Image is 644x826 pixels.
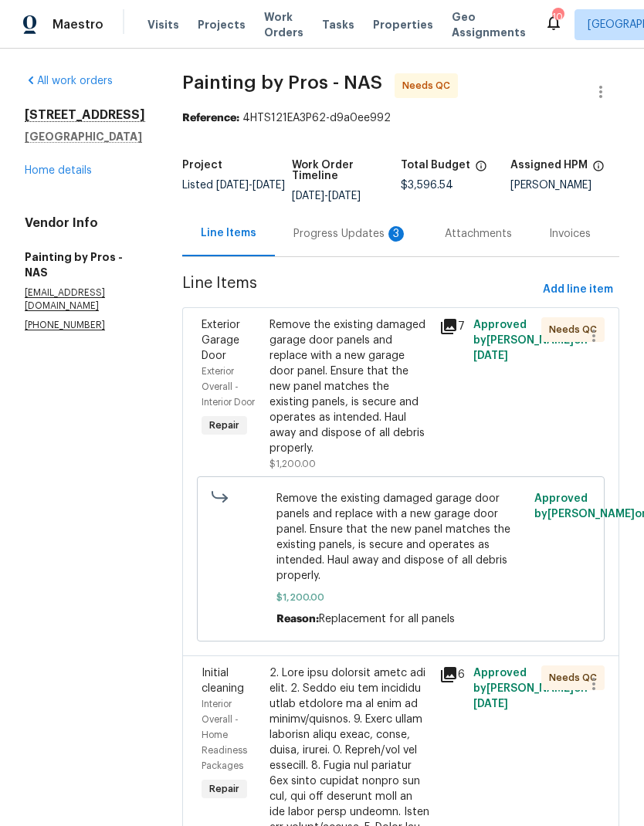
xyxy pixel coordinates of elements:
div: 4HTS121EA3P62-d9a0ee992 [182,110,619,126]
div: [PERSON_NAME] [510,180,620,191]
h5: Painting by Pros - NAS [25,249,145,280]
span: Tasks [322,19,354,30]
span: Visits [147,17,179,32]
span: $1,200.00 [276,590,526,605]
span: Geo Assignments [452,9,526,40]
div: 3 [388,226,404,242]
button: Add line item [537,276,619,304]
b: Reference: [182,113,239,124]
span: Work Orders [264,9,303,40]
span: Maestro [53,17,103,32]
span: Approved by [PERSON_NAME] on [473,320,588,361]
span: The hpm assigned to this work order. [592,160,605,180]
span: [DATE] [292,191,324,201]
h5: Work Order Timeline [292,160,402,181]
span: $1,200.00 [269,459,316,469]
span: Add line item [543,280,613,300]
span: [DATE] [216,180,249,191]
span: Painting by Pros - NAS [182,73,382,92]
span: Remove the existing damaged garage door panels and replace with a new garage door panel. Ensure t... [276,491,526,584]
span: [DATE] [473,699,508,709]
a: All work orders [25,76,113,86]
div: Progress Updates [293,226,408,242]
span: The total cost of line items that have been proposed by Opendoor. This sum includes line items th... [475,160,487,180]
span: Repair [203,418,246,433]
h4: Vendor Info [25,215,145,231]
div: Invoices [549,226,591,242]
div: 10 [552,9,563,25]
span: [DATE] [473,350,508,361]
span: [DATE] [328,191,361,201]
span: Properties [373,17,433,32]
span: Listed [182,180,285,191]
span: - [216,180,285,191]
span: Approved by [PERSON_NAME] on [473,668,588,709]
span: Replacement for all panels [319,614,455,625]
span: $3,596.54 [401,180,453,191]
span: Line Items [182,276,537,304]
span: Needs QC [402,78,456,93]
h5: Project [182,160,222,171]
span: Needs QC [549,670,603,686]
span: Initial cleaning [202,668,244,694]
span: - [292,191,361,201]
span: Exterior Garage Door [202,320,240,361]
span: Reason: [276,614,319,625]
div: 7 [439,317,464,336]
span: Interior Overall - Home Readiness Packages [202,699,247,770]
h5: Total Budget [401,160,470,171]
div: Line Items [201,225,256,241]
div: 6 [439,665,464,684]
span: Projects [198,17,246,32]
span: Repair [203,781,246,797]
div: Remove the existing damaged garage door panels and replace with a new garage door panel. Ensure t... [269,317,430,456]
span: [DATE] [253,180,285,191]
div: Attachments [445,226,512,242]
span: Needs QC [549,322,603,337]
a: Home details [25,165,92,176]
h5: Assigned HPM [510,160,588,171]
span: Exterior Overall - Interior Door [202,367,255,407]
